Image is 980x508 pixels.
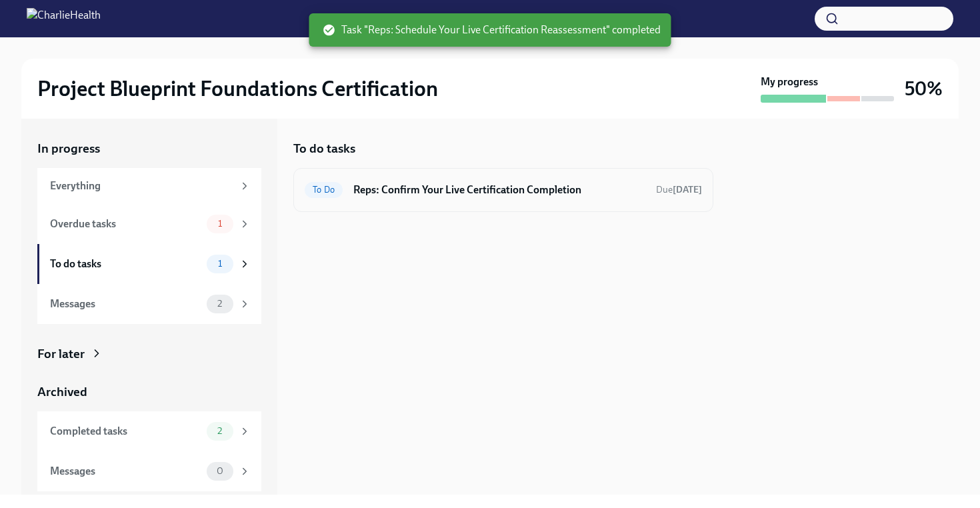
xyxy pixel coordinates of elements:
[209,426,230,436] span: 2
[210,259,230,269] span: 1
[305,179,702,201] a: To DoReps: Confirm Your Live Certification CompletionDue[DATE]
[50,464,201,479] div: Messages
[673,184,702,195] strong: [DATE]
[37,244,261,284] a: To do tasks1
[50,257,201,271] div: To do tasks
[656,183,702,196] span: October 2nd, 2025 11:00
[761,75,818,89] strong: My progress
[50,424,201,439] div: Completed tasks
[50,297,201,311] div: Messages
[353,183,645,197] h6: Reps: Confirm Your Live Certification Completion
[323,23,661,37] span: Task "Reps: Schedule Your Live Certification Reassessment" completed
[27,8,101,29] img: CharlieHealth
[37,284,261,324] a: Messages2
[305,185,343,195] span: To Do
[37,451,261,491] a: Messages0
[210,219,230,229] span: 1
[209,466,231,476] span: 0
[37,411,261,451] a: Completed tasks2
[293,140,355,157] h5: To do tasks
[50,217,201,231] div: Overdue tasks
[37,383,261,401] a: Archived
[37,168,261,204] a: Everything
[37,140,261,157] a: In progress
[209,299,230,309] span: 2
[37,345,85,363] div: For later
[50,179,233,193] div: Everything
[37,345,261,363] a: For later
[656,184,702,195] span: Due
[905,77,943,101] h3: 50%
[37,75,438,102] h2: Project Blueprint Foundations Certification
[37,204,261,244] a: Overdue tasks1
